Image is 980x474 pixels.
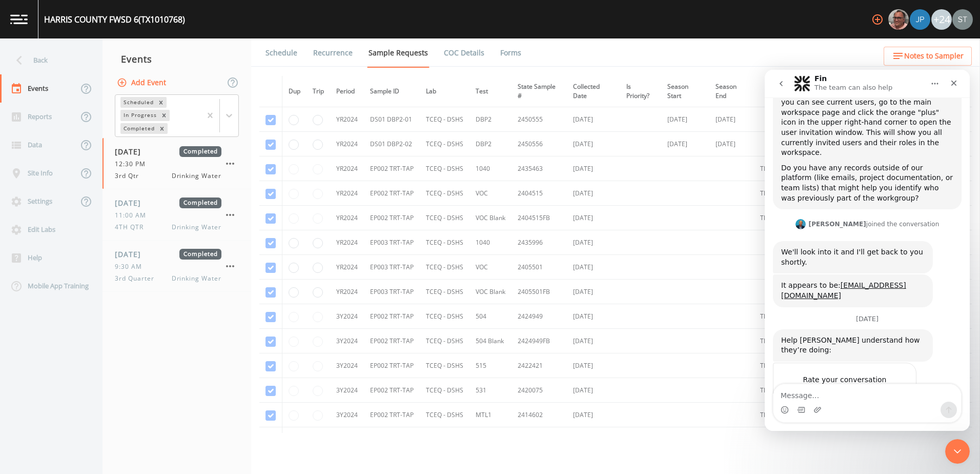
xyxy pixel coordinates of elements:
[115,73,170,92] button: Add Event
[103,189,251,241] a: [DATE]Completed11:00 AM4TH QTRDrinking Water
[469,329,512,353] td: 504 Blank
[44,151,101,158] b: [PERSON_NAME]
[512,403,567,427] td: 2414602
[512,304,567,329] td: 2424949
[512,76,567,107] th: State Sample #
[264,38,299,67] a: Schedule
[8,260,168,292] div: Help [PERSON_NAME] understand how they’re doing:
[512,378,567,403] td: 2420075
[567,156,620,181] td: [DATE]
[904,50,964,63] span: Notes to Sampler
[172,223,221,232] span: Drinking Water
[512,427,567,452] td: 2553207
[567,255,620,280] td: [DATE]
[567,353,620,378] td: [DATE]
[115,262,148,271] span: 9:30 AM
[567,280,620,304] td: [DATE]
[420,156,469,181] td: TCEQ - DSHS
[364,304,420,329] td: EP002 TRT-TAP
[469,132,512,156] td: DBP2
[8,260,197,293] div: Fin says…
[754,156,934,181] td: This sample has been collected
[567,329,620,353] td: [DATE]
[364,76,420,107] th: Sample ID
[754,206,934,230] td: This sample has been collected
[754,378,934,403] td: This sample has been collected
[115,160,152,169] span: 12:30 PM
[8,205,197,245] div: Russell says…
[16,93,189,133] div: Do you have any records outside of our platform (like emails, project documentation, or team list...
[420,353,469,378] td: TCEQ - DSHS
[754,403,934,427] td: This sample has been collected
[120,97,155,108] div: Scheduled
[567,107,620,132] td: [DATE]
[469,230,512,255] td: 1040
[442,38,486,67] a: COC Details
[330,403,364,427] td: 3Y2024
[312,38,354,67] a: Recurrence
[420,403,469,427] td: TCEQ - DSHS
[420,107,469,132] td: TCEQ - DSHS
[661,107,709,132] td: [DATE]
[115,223,150,232] span: 4TH QTR
[469,76,512,107] th: Test
[888,9,909,30] img: e2d790fa78825a4bb76dcb6ab311d44c
[469,403,512,427] td: MTL1
[884,47,972,66] button: Notes to Sampler
[49,336,57,344] button: Upload attachment
[512,156,567,181] td: 2435463
[512,255,567,280] td: 2405501
[567,76,620,107] th: Collected Date
[469,304,512,329] td: 504
[512,181,567,206] td: 2404515
[120,110,158,121] div: In Progress
[8,171,197,205] div: Russell says…
[330,76,364,107] th: Period
[8,148,197,171] div: Russell says…
[364,107,420,132] td: DS01 DBP2-01
[8,246,197,260] div: [DATE]
[469,181,512,206] td: VOC
[158,110,170,121] div: Remove In Progress
[661,132,709,156] td: [DATE]
[888,9,909,30] div: Mike Franklin
[499,38,523,67] a: Forms
[910,9,930,30] img: 41241ef155101aa6d92a04480b0d0000
[512,230,567,255] td: 2435996
[620,76,661,107] th: Is Priority?
[567,181,620,206] td: [DATE]
[754,353,934,378] td: This sample has been collected
[8,171,168,204] div: We'll look into it and I'll get back to you shortly.
[10,14,28,24] img: logo
[512,206,567,230] td: 2404515FB
[330,353,364,378] td: 3Y2024
[512,280,567,304] td: 2405501FB
[567,206,620,230] td: [DATE]
[364,230,420,255] td: EP003 TRT-TAP
[364,403,420,427] td: EP002 TRT-TAP
[330,304,364,329] td: 3Y2024
[661,427,709,452] td: [DATE]
[364,206,420,230] td: EP002 TRT-TAP
[330,107,364,132] td: YR2024
[115,197,148,208] span: [DATE]
[469,378,512,403] td: 531
[420,230,469,255] td: TCEQ - DSHS
[16,177,160,197] div: We'll look into it and I'll get back to you shortly.
[31,149,41,160] img: Profile image for Russell
[567,132,620,156] td: [DATE]
[367,38,430,68] a: Sample Requests
[512,329,567,353] td: 2424949FB
[931,9,952,30] div: +24
[19,304,141,316] div: Rate your conversation
[909,9,931,30] div: Joshua gere Paul
[307,76,330,107] th: Trip
[330,280,364,304] td: YR2024
[469,255,512,280] td: VOC
[709,107,754,132] td: [DATE]
[420,132,469,156] td: TCEQ - DSHS
[952,9,973,30] img: 8315ae1e0460c39f28dd315f8b59d613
